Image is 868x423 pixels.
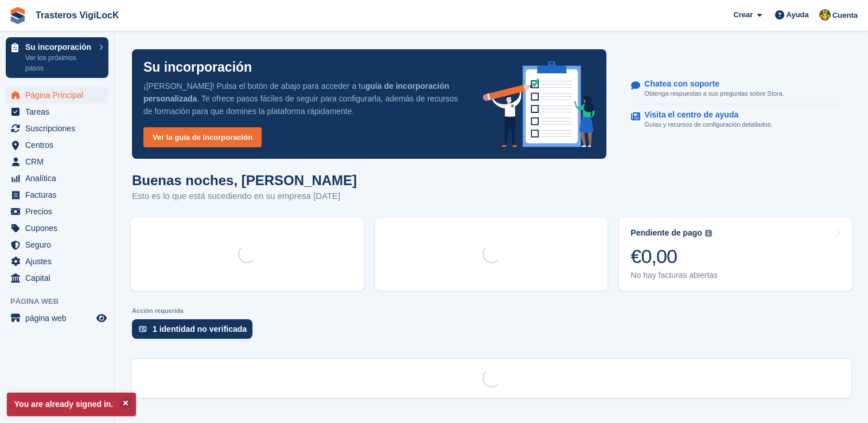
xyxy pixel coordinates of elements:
span: Capital [25,270,94,286]
a: Su incorporación Ver los próximos pasos [6,37,108,78]
a: menu [6,137,108,153]
a: menu [6,87,108,103]
a: 1 identidad no verificada [132,319,258,344]
p: Su incorporación [143,61,252,74]
div: 1 identidad no verificada [153,324,247,334]
a: Ver la guía de incorporación [143,127,262,147]
a: Chatea con soporte Obtenga respuestas a sus preguntas sobre Stora. [631,73,840,105]
a: Vista previa de la tienda [95,311,108,325]
a: menu [6,203,108,220]
a: menu [6,187,108,203]
img: verify_identity-adf6edd0f0f0b5bbfe63781bf79b02c33cf7c696d77639b501bdc392416b5a36.svg [139,326,147,332]
span: Seguro [25,237,94,253]
p: Su incorporación [25,43,94,51]
a: menu [6,237,108,253]
span: Suscripciones [25,120,94,136]
a: Visita el centro de ayuda Guías y recursos de configuración detallados. [631,104,840,135]
img: stora-icon-8386f47178a22dfd0bd8f6a31ec36ba5ce8667c1dd55bd0f319d3a0aa187defe.svg [9,7,26,24]
span: Tareas [25,104,94,120]
span: Cuenta [832,10,858,21]
span: Facturas [25,187,94,203]
div: €0,00 [630,245,718,268]
div: Pendiente de pago [630,228,702,238]
span: Precios [25,203,94,220]
div: No hay facturas abiertas [630,271,718,280]
img: onboarding-info-6c161a55d2c0e0a8cae90662b2fe09162a5109e8cc188191df67fb4f79e88e88.svg [483,61,595,147]
p: ¡[PERSON_NAME]! Pulsa el botón de abajo para acceder a tu . Te ofrece pasos fáciles de seguir par... [143,80,465,117]
span: página web [25,310,94,326]
p: Acción requerida [132,307,851,315]
p: Chatea con soporte [644,79,774,89]
span: Centros [25,137,94,153]
a: menu [6,253,108,269]
a: Trasteros VigiLocK [31,6,124,25]
span: CRM [25,154,94,170]
p: Esto es lo que está sucediendo en su empresa [DATE] [132,190,357,203]
p: Obtenga respuestas a sus preguntas sobre Stora. [644,89,784,99]
h1: Buenas noches, [PERSON_NAME] [132,173,357,188]
a: menu [6,220,108,236]
a: menú [6,310,108,326]
span: Ajustes [25,253,94,269]
span: Analítica [25,170,94,186]
span: Página Principal [25,87,94,103]
span: Cupones [25,220,94,236]
img: icon-info-grey-7440780725fd019a000dd9b08b2336e03edf1995a4989e88bcd33f0948082b44.svg [705,230,712,237]
a: menu [6,270,108,286]
span: Crear [733,9,753,21]
p: Guías y recursos de configuración detallados. [644,120,772,130]
img: Arantxa Villegas [819,9,831,21]
a: menu [6,120,108,136]
span: Página web [10,296,114,307]
a: Pendiente de pago €0,00 No hay facturas abiertas [619,218,852,291]
a: menu [6,154,108,170]
span: Ayuda [787,9,809,21]
p: You are already signed in. [7,393,136,416]
p: Ver los próximos pasos [25,53,94,73]
a: menu [6,104,108,120]
a: menu [6,170,108,186]
p: Visita el centro de ayuda [644,110,763,120]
